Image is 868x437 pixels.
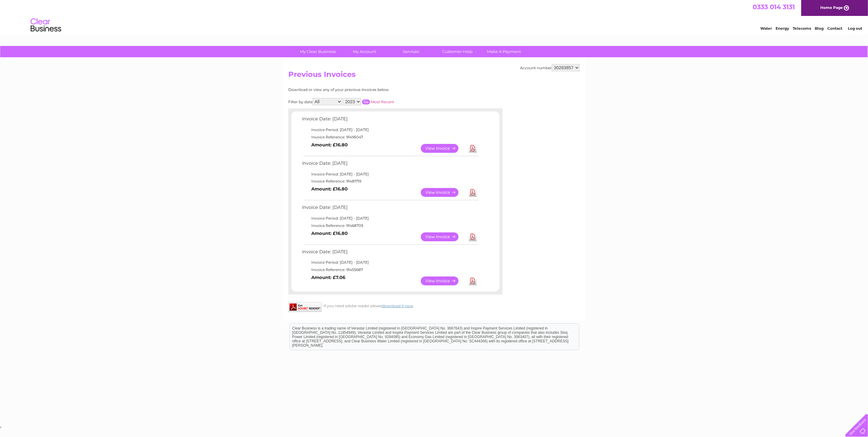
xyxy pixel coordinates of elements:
div: If you need adobe reader please . [288,302,503,308]
img: logo.png [30,16,62,35]
a: Download [469,232,477,241]
td: Invoice Reference: 91468705 [301,222,480,229]
a: View [421,277,466,285]
a: My Clear Business [293,46,343,57]
b: Amount: £16.80 [311,186,348,192]
td: Invoice Period: [DATE] - [DATE] [301,259,480,266]
td: Invoice Date: [DATE] [301,248,480,259]
a: Download [469,277,477,285]
a: View [421,144,466,153]
a: Log out [848,26,862,31]
a: Download [469,144,477,153]
td: Invoice Reference: 91481719 [301,178,480,185]
b: Amount: £16.80 [311,142,348,148]
td: Invoice Reference: 91455687 [301,266,480,273]
a: Most Recent [371,100,394,104]
h2: Previous Invoices [288,70,580,82]
td: Invoice Period: [DATE] - [DATE] [301,126,480,134]
div: Account number [520,64,580,71]
a: download it now [382,303,413,308]
td: Invoice Date: [DATE] [301,115,480,126]
a: View [421,188,466,197]
div: Download or view any of your previous invoices below. [288,88,449,92]
b: Amount: £7.06 [311,275,345,280]
a: Contact [827,26,842,31]
div: Clear Business is a trading name of Verastar Limited (registered in [GEOGRAPHIC_DATA] No. 3667643... [290,3,579,30]
td: Invoice Reference: 91495047 [301,134,480,141]
a: Water [760,26,772,31]
td: Invoice Date: [DATE] [301,159,480,171]
td: Invoice Period: [DATE] - [DATE] [301,171,480,178]
a: View [421,232,466,241]
a: My Account [339,46,390,57]
a: Customer Help [432,46,483,57]
a: Blog [815,26,824,31]
a: 0333 014 3131 [753,3,795,11]
a: Make A Payment [479,46,529,57]
div: Filter by date [288,98,449,105]
a: Services [386,46,436,57]
td: Invoice Date: [DATE] [301,203,480,215]
a: Download [469,188,477,197]
b: Amount: £16.80 [311,231,348,236]
td: Invoice Period: [DATE] - [DATE] [301,215,480,222]
a: Telecoms [793,26,811,31]
a: Energy [776,26,789,31]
